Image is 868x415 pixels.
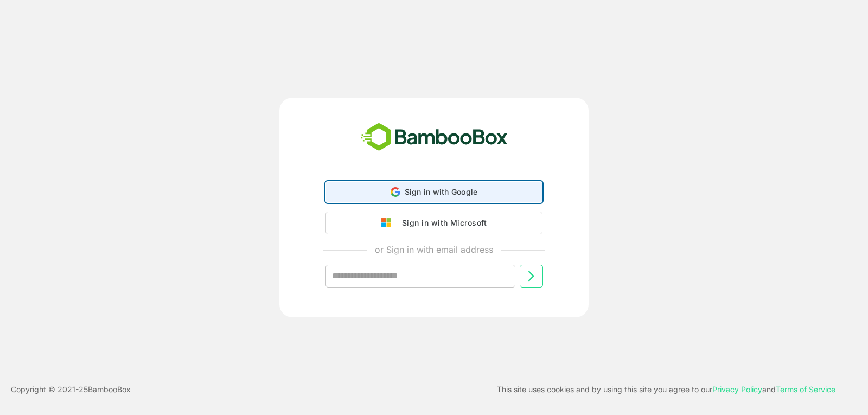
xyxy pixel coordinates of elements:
[776,385,835,394] a: Terms of Service
[355,119,514,155] img: bamboobox
[397,216,487,230] div: Sign in with Microsoft
[712,385,762,394] a: Privacy Policy
[325,212,542,234] button: Sign in with Microsoft
[405,187,478,196] span: Sign in with Google
[325,181,542,203] div: Sign in with Google
[375,243,493,256] p: or Sign in with email address
[381,218,397,228] img: google
[497,383,835,396] p: This site uses cookies and by using this site you agree to our and
[11,383,131,396] p: Copyright © 2021- 25 BambooBox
